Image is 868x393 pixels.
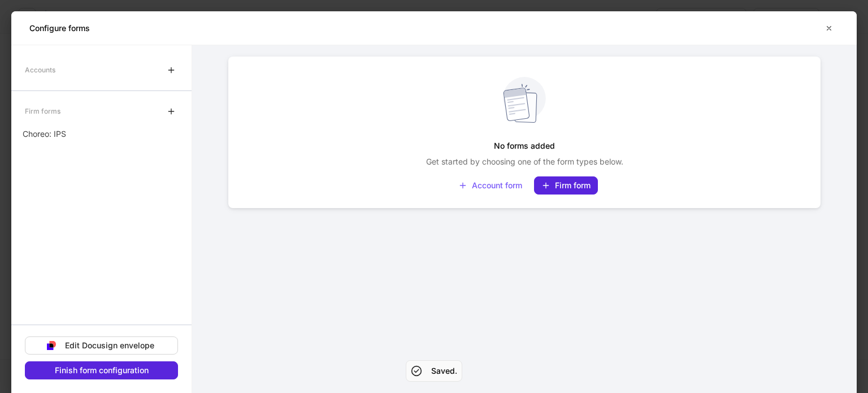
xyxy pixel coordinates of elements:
[55,366,149,374] div: Finish form configuration
[431,365,457,377] h5: Saved.
[11,123,192,145] a: Choreo: IPS
[458,181,522,190] div: Account form
[29,23,90,34] h5: Configure forms
[494,136,555,156] h5: No forms added
[534,176,598,195] button: Firm form
[23,128,66,140] p: Choreo: IPS
[65,342,154,349] div: Edit Docusign envelope
[25,336,178,355] button: Edit Docusign envelope
[25,361,178,379] button: Finish form configuration
[426,156,623,167] p: Get started by choosing one of the form types below.
[541,181,591,190] div: Firm form
[451,176,530,195] button: Account form
[25,60,55,80] div: Accounts
[25,101,60,121] div: Firm forms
